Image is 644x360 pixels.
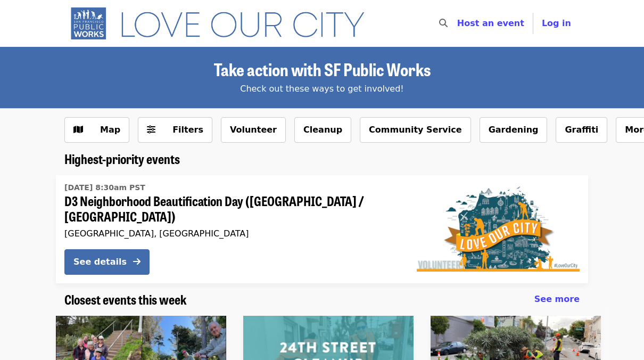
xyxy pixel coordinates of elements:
[534,294,580,304] span: See more
[133,257,141,267] i: arrow-right icon
[64,193,400,224] span: D3 Neighborhood Beautification Day ([GEOGRAPHIC_DATA] / [GEOGRAPHIC_DATA])
[417,186,580,272] img: D3 Neighborhood Beautification Day (North Beach / Russian Hill) organized by SF Public Works
[360,117,471,143] button: Community Service
[73,256,127,268] div: See details
[454,11,463,36] input: Search
[480,117,548,143] button: Gardening
[64,117,129,143] button: Show map view
[214,56,431,81] span: Take action with SF Public Works
[556,117,607,143] button: Graffiti
[533,13,580,34] button: Log in
[64,149,180,168] span: Highest-priority events
[64,182,145,193] time: [DATE] 8:30am PST
[100,125,120,135] span: Map
[64,6,380,40] img: SF Public Works - Home
[534,293,580,306] a: See more
[73,125,83,135] i: map icon
[294,117,351,143] button: Cleanup
[221,117,286,143] button: Volunteer
[64,228,400,239] div: [GEOGRAPHIC_DATA], [GEOGRAPHIC_DATA]
[138,117,212,143] button: Filters (0 selected)
[64,292,187,307] a: Closest events this week
[542,18,571,28] span: Log in
[172,125,203,135] span: Filters
[457,18,524,28] a: Host an event
[56,175,588,283] a: See details for "D3 Neighborhood Beautification Day (North Beach / Russian Hill)"
[439,18,448,28] i: search icon
[64,249,150,275] button: See details
[147,125,155,135] i: sliders-h icon
[64,290,187,308] span: Closest events this week
[56,292,588,307] div: Closest events this week
[64,83,580,95] div: Check out these ways to get involved!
